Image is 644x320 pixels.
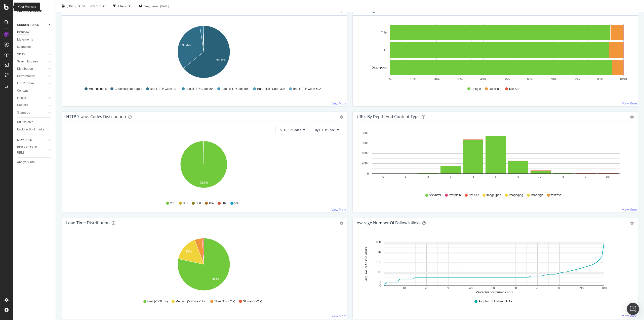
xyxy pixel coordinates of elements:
text: 60% [527,78,533,81]
span: text/css [551,193,561,197]
text: 0 [367,172,369,175]
text: 50% [504,78,510,81]
span: Bad HTTP Code 308 [257,87,285,91]
div: [DATE] [160,4,169,8]
button: Filters [111,2,133,10]
text: H1 [383,48,387,52]
div: Search Engines [17,59,38,64]
span: image/gif [531,193,543,197]
div: Analysis Info [17,160,35,165]
span: Slow (1 s < 2 s) [214,299,235,304]
text: 40% [480,78,486,81]
text: 6 [517,175,519,178]
button: [DATE] [60,2,83,10]
div: Open Intercom Messenger [627,303,639,315]
text: 40 [469,287,473,290]
a: HTTP Codes [17,81,47,86]
text: 0 [382,175,384,178]
a: Distribution [17,66,47,72]
span: vs [83,3,87,8]
span: By HTTP Code [315,128,335,132]
span: 502 [222,201,227,205]
text: 10K [376,240,381,244]
a: View More [332,207,346,212]
a: View More [332,101,346,105]
div: A chart. [357,236,632,295]
text: 3 [450,175,452,178]
a: View More [332,314,346,318]
div: Visits [17,52,25,57]
span: Avg. No. of Follow Inlinks [478,299,512,304]
span: Not Set [469,193,479,197]
text: 60 [514,287,517,290]
div: Your Projects [18,5,36,9]
text: 50 [491,287,495,290]
a: CURRENT URLS [17,22,47,28]
text: 1 [379,280,381,284]
div: A chart. [66,24,341,82]
text: 7 [540,175,541,178]
div: Explorer Bookmarks [17,127,44,132]
span: 301 [183,201,188,205]
div: HTTP Codes [17,81,34,86]
a: Url Explorer [17,120,52,125]
div: Sitemaps [17,110,30,115]
text: 100 [376,260,381,264]
a: Outlinks [17,103,47,108]
a: Analysis Info [17,160,52,165]
div: DISAPPEARED URLS [17,145,43,155]
text: 80% [574,78,580,81]
a: Explorer Bookmarks [17,127,52,132]
text: 10+ [606,175,611,178]
a: DISAPPEARED URLS [17,145,47,155]
svg: A chart. [66,236,341,295]
text: 20 [425,287,428,290]
text: Title [381,31,387,34]
div: gear [340,222,343,225]
a: Overview [17,30,52,35]
div: Movements [17,37,33,42]
div: Url Explorer [17,120,33,125]
text: 70% [550,78,556,81]
span: Bad HTTP Code 404 [186,87,214,91]
text: 20% [433,78,439,81]
div: Performance [17,74,35,79]
text: 0 [379,284,381,287]
text: 0% [388,78,392,81]
span: Segments [144,4,158,8]
text: 30 [447,287,451,290]
span: Duplicate [489,87,501,91]
div: Filters [118,4,127,8]
span: Medium (500 ms < 1 s) [176,299,207,304]
span: text/html [429,193,441,197]
span: Fast (<500 ms) [147,299,168,304]
span: Slowest (>2 s) [243,299,262,304]
span: All HTTP Codes [280,128,301,132]
button: Previous [87,2,107,10]
a: Movements [17,37,52,42]
text: 16% [186,250,192,253]
span: text/plain [449,193,461,197]
text: 10 [403,287,406,290]
div: Content [17,88,28,93]
text: 4 [472,175,474,178]
div: HTTP Status Codes Distribution [66,114,126,119]
text: 1 [405,175,407,178]
span: Not Set [509,87,519,91]
a: Sitemaps [17,110,47,115]
text: 90% [597,78,603,81]
span: Unique [471,87,481,91]
svg: A chart. [66,138,341,196]
span: Previous [87,4,101,8]
div: Inlinks [17,95,26,101]
div: A chart. [357,24,632,82]
div: Overview [17,30,29,35]
span: Canonical Not Equal [114,87,142,91]
div: Distribution [17,66,33,72]
a: Content [17,88,52,93]
span: 2025 Sep. 25th [67,4,76,8]
text: 600K [362,141,369,145]
a: Inlinks [17,95,47,101]
span: image/jpeg [487,193,501,197]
